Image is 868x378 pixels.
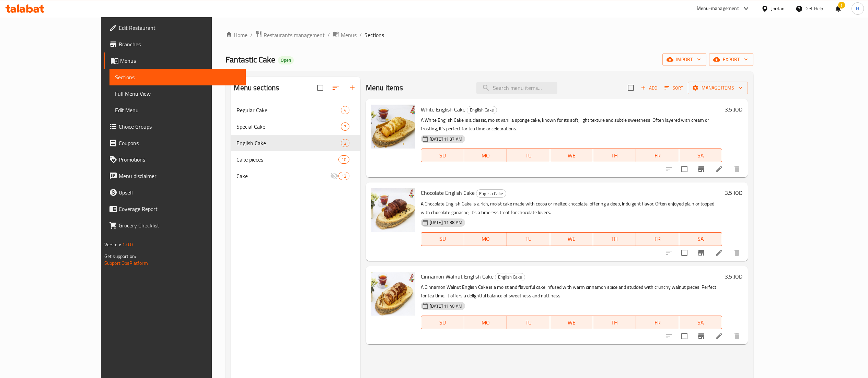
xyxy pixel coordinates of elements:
[341,122,349,131] div: items
[709,53,753,66] button: export
[250,31,253,39] li: /
[510,151,547,161] span: TU
[225,31,753,39] nav: breadcrumb
[424,151,461,161] span: SU
[424,234,461,244] span: SU
[662,53,706,66] button: import
[550,232,593,246] button: WE
[421,232,464,246] button: SU
[344,80,360,96] button: Add section
[507,149,550,162] button: TU
[553,234,590,244] span: WE
[104,52,246,69] a: Menus
[341,107,349,114] span: 4
[679,149,722,162] button: SA
[231,99,360,187] nav: Menu sections
[364,31,384,39] span: Sections
[421,283,722,300] p: A Cinnamon Walnut English Cake is a moist and flavorful cake infused with warm cinnamon spice and...
[104,259,148,268] a: Support.OpsPlatform
[638,83,660,93] button: Add
[231,102,360,118] div: Regular Cake4
[495,273,525,281] div: English Cake
[278,56,294,64] div: Open
[338,155,349,164] div: items
[341,31,357,39] span: Menus
[109,69,246,85] a: Sections
[464,316,507,329] button: MO
[341,106,349,114] div: items
[119,139,240,147] span: Coupons
[593,232,636,246] button: TH
[688,82,748,94] button: Manage items
[682,234,719,244] span: SA
[624,81,638,95] span: Select section
[664,84,683,92] span: Sort
[339,173,349,179] span: 13
[693,245,709,261] button: Branch-specific-item
[550,149,593,162] button: WE
[104,135,246,151] a: Coupons
[693,84,742,92] span: Manage items
[255,31,325,39] a: Restaurants management
[682,318,719,328] span: SA
[682,151,719,161] span: SA
[715,165,723,173] a: Edit menu item
[119,155,240,164] span: Promotions
[663,83,685,93] button: Sort
[371,105,415,149] img: White English Cake
[679,316,722,329] button: SA
[330,172,338,180] svg: Inactive section
[725,188,742,198] h6: 3.5 JOD
[510,234,547,244] span: TU
[234,83,279,93] h2: Menu sections
[424,318,461,328] span: SU
[104,20,246,36] a: Edit Restaurant
[593,316,636,329] button: TH
[476,189,506,198] div: English Cake
[421,104,465,115] span: White English Cake
[476,82,557,94] input: search
[119,122,240,131] span: Choice Groups
[693,328,709,344] button: Branch-specific-item
[104,184,246,201] a: Upsell
[550,316,593,329] button: WE
[313,81,327,95] span: Select all sections
[668,55,701,64] span: import
[729,245,745,261] button: delete
[467,318,504,328] span: MO
[236,122,340,131] div: Special Cake
[421,200,722,217] p: A Chocolate English Cake is a rich, moist cake made with cocoa or melted chocolate, offering a de...
[639,234,676,244] span: FR
[104,240,121,249] span: Version:
[236,172,330,180] span: Cake
[236,106,340,114] span: Regular Cake
[729,328,745,344] button: delete
[464,149,507,162] button: MO
[104,36,246,52] a: Branches
[725,272,742,281] h6: 3.5 JOD
[359,31,362,39] li: /
[421,116,722,133] p: A White English Cake is a classic, moist vanilla sponge cake, known for its soft, light texture a...
[366,83,403,93] h2: Menu items
[596,318,633,328] span: TH
[507,316,550,329] button: TU
[715,249,723,257] a: Edit menu item
[427,303,465,309] span: [DATE] 11:40 AM
[677,329,692,343] span: Select to update
[677,246,692,260] span: Select to update
[715,332,723,340] a: Edit menu item
[236,139,340,147] span: English Cake
[122,240,133,249] span: 1.0.0
[638,83,660,93] span: Add item
[464,232,507,246] button: MO
[104,217,246,234] a: Grocery Checklist
[467,151,504,161] span: MO
[327,31,330,39] li: /
[715,55,748,64] span: export
[693,161,709,177] button: Branch-specific-item
[371,272,415,316] img: Cinnamon Walnut English Cake
[427,219,465,226] span: [DATE] 11:38 AM
[596,234,633,244] span: TH
[341,140,349,146] span: 3
[421,188,475,198] span: Chocolate English Cake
